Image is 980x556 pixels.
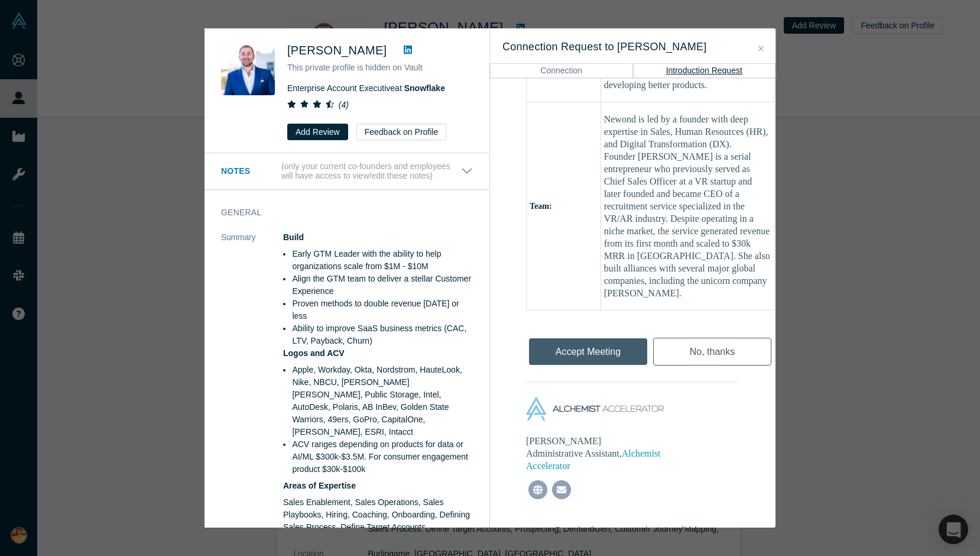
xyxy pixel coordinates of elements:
[283,232,304,242] strong: Build
[283,481,356,490] strong: Areas of Expertise
[292,298,473,322] li: Proven methods to double revenue [DATE] or less
[755,42,767,56] button: Close
[679,525,708,534] a: click here
[283,348,345,358] strong: Logos and ACV
[292,322,473,347] li: Ability to improve SaaS business metrics (CAC, LTV, Payback, Churn)
[490,63,633,77] button: Connection
[526,448,661,471] a: Alchemist Accelerator
[339,100,349,109] i: ( 4 )
[404,83,445,93] a: Snowflake
[281,161,461,182] p: (only your current co-founders and employees will have access to view/edit these notes)
[287,124,348,140] button: Add Review
[530,202,552,211] b: Team:
[552,480,571,499] img: mail-grey.png
[287,44,387,57] span: [PERSON_NAME]
[292,273,473,298] li: Align the GTM team to deliver a stellar Customer Experience
[526,435,671,472] div: [PERSON_NAME] Administrative Assistant,
[517,523,748,536] div: To unsubscribe/manage your subscriptions, .
[292,365,462,437] span: Apple, Workday, Okta, Nordstrom, HauteLook, Nike, NBCU, [PERSON_NAME] [PERSON_NAME], Public Stora...
[356,124,447,140] button: Feedback on Profile
[633,63,776,77] button: Introduction Request
[287,83,445,93] span: Enterprise Account Executive at
[221,206,456,219] h3: General
[221,41,275,95] img: David Stewart's Profile Image
[528,480,547,499] img: website-grey.png
[221,161,473,182] button: Notes (only your current co-founders and employees will have access to view/edit these notes)
[221,165,279,177] h3: Notes
[287,62,473,74] p: This private profile is hidden on Vault
[604,113,771,299] p: Newond is led by a founder with deep expertise in Sales, Human Resources (HR), and Digital Transf...
[292,248,473,273] li: Early GTM Leader with the ability to help organizations scale from $1M - $10M
[292,439,468,474] span: ACV ranges depending on products for data or AI/ML $300k-$3.5M. For consumer engagement product $...
[526,397,664,421] img: alchemist
[502,39,763,55] h3: Connection Request to [PERSON_NAME]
